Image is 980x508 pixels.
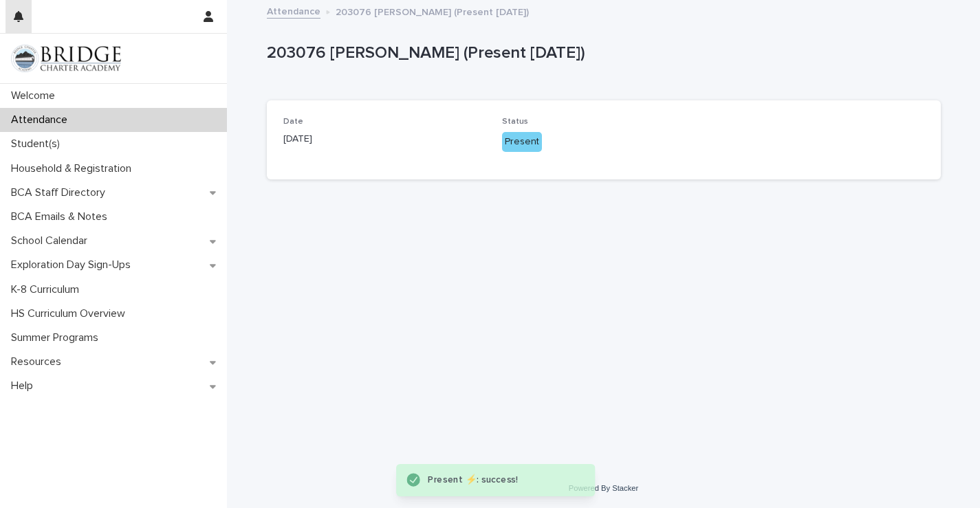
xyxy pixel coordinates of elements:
p: Exploration Day Sign-Ups [6,258,142,272]
a: Attendance [267,3,320,19]
p: Help [6,379,44,393]
p: HS Curriculum Overview [6,307,136,320]
span: Date [283,118,303,126]
p: Household & Registration [6,162,142,175]
p: Summer Programs [6,331,109,344]
p: 203076 [PERSON_NAME] (Present [DATE]) [336,3,529,19]
img: V1C1m3IdTEidaUdm9Hs0 [11,45,121,72]
div: Present ⚡: success! [428,472,568,488]
p: K-8 Curriculum [6,283,90,296]
p: BCA Staff Directory [6,186,116,199]
p: 203076 [PERSON_NAME] (Present [DATE]) [267,43,935,63]
p: Welcome [6,89,66,102]
p: BCA Emails & Notes [6,210,118,223]
p: Resources [6,355,72,368]
p: School Calendar [6,234,98,247]
div: Present [502,132,542,152]
p: Student(s) [6,137,71,151]
a: Powered By Stacker [569,484,638,492]
span: Status [502,118,528,126]
p: [DATE] [283,132,486,146]
p: Attendance [6,113,78,126]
